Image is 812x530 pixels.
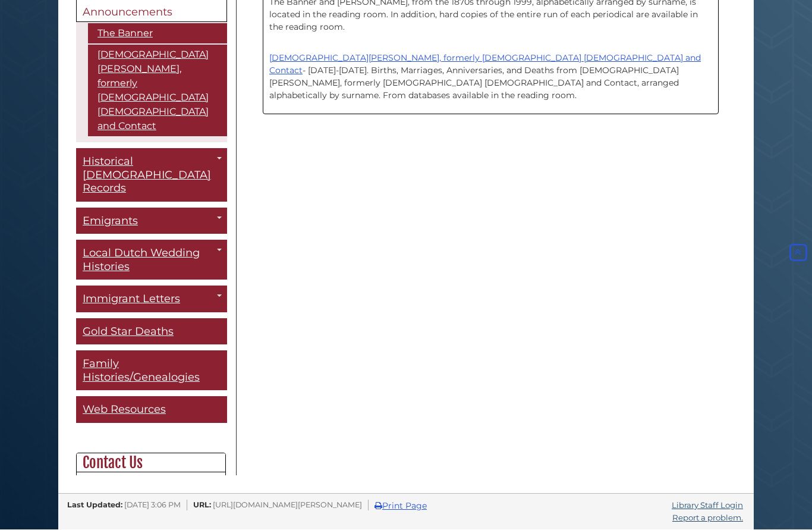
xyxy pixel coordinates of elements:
a: Gold Star Deaths [76,319,227,346]
span: Last Updated: [67,501,122,510]
span: Emigrants [83,215,138,228]
span: Historical [DEMOGRAPHIC_DATA] Records [83,155,211,195]
span: Immigrant Letters [83,293,180,306]
h2: Contact Us [77,454,225,473]
span: Gold Star Deaths [83,325,174,338]
a: The Banner [88,24,227,44]
a: Local Dutch Wedding Histories [76,240,227,280]
span: [DATE] 3:06 PM [124,501,181,510]
a: Print Page [374,501,427,512]
a: Web Resources [76,397,227,424]
a: Library Staff Login [672,501,743,510]
a: Family Histories/Genealogies [76,351,227,391]
i: Print Page [374,502,382,510]
p: - [DATE]-[DATE]. Births, Marriages, Anniversaries, and Deaths from [DEMOGRAPHIC_DATA][PERSON_NAME... [269,40,712,102]
span: Web Resources [83,403,166,416]
span: Family Histories/Genealogies [83,357,200,384]
span: URL: [193,501,211,510]
a: Report a problem. [672,513,743,523]
span: [URL][DOMAIN_NAME][PERSON_NAME] [213,501,362,510]
span: Local Dutch Wedding Histories [83,247,200,274]
a: Emigrants [76,208,227,235]
a: Immigrant Letters [76,286,227,313]
a: Back to Top [787,248,809,259]
a: [DEMOGRAPHIC_DATA][PERSON_NAME], formerly [DEMOGRAPHIC_DATA] [DEMOGRAPHIC_DATA] and Contact [88,45,227,137]
a: [DEMOGRAPHIC_DATA][PERSON_NAME], formerly [DEMOGRAPHIC_DATA] [DEMOGRAPHIC_DATA] and Contact [269,53,701,76]
a: Historical [DEMOGRAPHIC_DATA] Records [76,149,227,202]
